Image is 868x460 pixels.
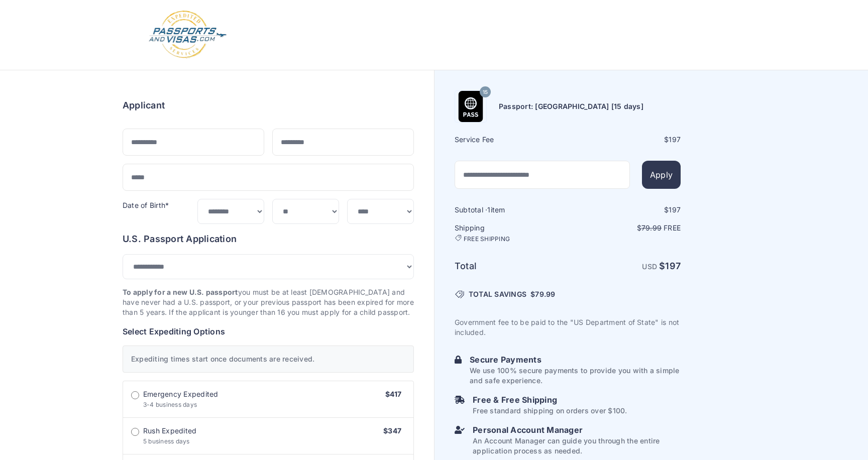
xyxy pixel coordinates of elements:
img: Logo [148,10,228,60]
span: TOTAL SAVINGS [469,289,526,299]
p: you must be at least [DEMOGRAPHIC_DATA] and have never had a U.S. passport, or your previous pass... [123,287,414,317]
strong: $ [659,261,681,271]
h6: Total [455,259,567,273]
span: 3-4 business days [143,401,197,408]
span: 197 [669,205,681,214]
span: Rush Expedited [143,426,196,436]
span: $ [530,289,555,299]
h6: Select Expediting Options [123,325,414,337]
p: $ [569,223,681,233]
h6: Free & Free Shipping [473,394,627,406]
span: USD [642,262,657,271]
h6: Subtotal · item [455,205,567,215]
span: 79.99 [641,223,662,232]
h6: Secure Payments [470,354,681,366]
h6: Personal Account Manager [473,424,681,436]
p: An Account Manager can guide you through the entire application process as needed. [473,436,681,456]
span: 79.99 [535,290,555,298]
div: $ [569,135,681,145]
h6: U.S. Passport Application [123,232,414,246]
span: 15 [483,86,488,99]
h6: Applicant [123,98,165,112]
span: $417 [385,390,401,398]
label: Date of Birth* [123,201,169,209]
h6: Passport: [GEOGRAPHIC_DATA] [15 days] [499,101,643,111]
span: 1 [487,205,490,214]
span: 197 [665,261,681,271]
strong: To apply for a new U.S. passport [123,288,238,296]
span: $347 [383,426,401,435]
button: Apply [642,161,681,189]
div: $ [569,205,681,215]
h6: Service Fee [455,135,567,145]
img: Product Name [455,91,486,122]
h6: Shipping [455,223,567,243]
p: We use 100% secure payments to provide you with a simple and safe experience. [470,366,681,386]
span: 5 business days [143,437,190,445]
p: Government fee to be paid to the "US Department of State" is not included. [455,317,681,337]
span: Free [664,223,681,232]
span: Emergency Expedited [143,389,219,399]
p: Free standard shipping on orders over $100. [473,406,627,416]
div: Expediting times start once documents are received. [123,346,414,373]
span: FREE SHIPPING [464,235,510,243]
span: 197 [669,135,681,144]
